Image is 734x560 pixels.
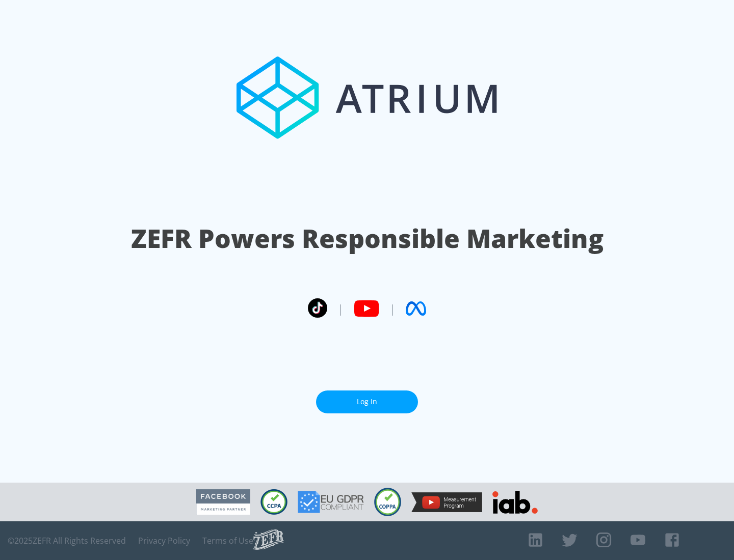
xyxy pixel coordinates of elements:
a: Log In [316,390,418,413]
span: © 2025 ZEFR All Rights Reserved [8,536,126,546]
span: | [389,301,396,316]
img: GDPR Compliant [298,491,364,513]
img: COPPA Compliant [374,488,401,516]
h1: ZEFR Powers Responsible Marketing [131,221,604,256]
a: Terms of Use [202,536,253,546]
img: YouTube Measurement Program [411,492,482,512]
img: CCPA Compliant [260,489,287,515]
img: IAB [492,491,538,514]
img: Facebook Marketing Partner [196,489,250,515]
a: Privacy Policy [138,536,190,546]
span: | [337,301,344,316]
